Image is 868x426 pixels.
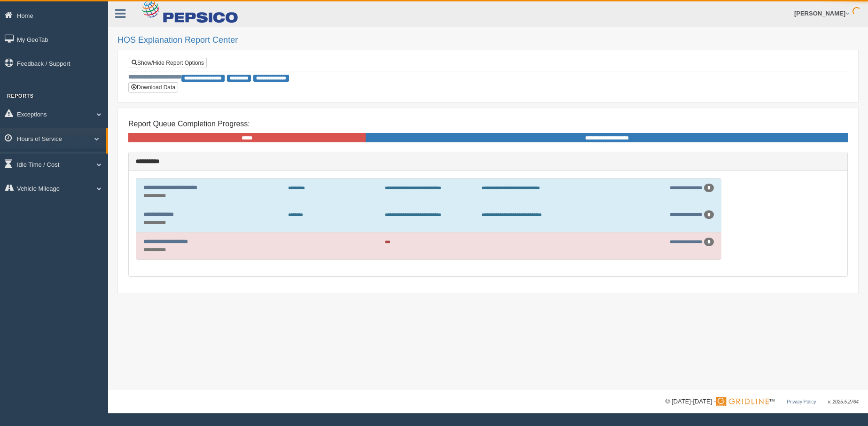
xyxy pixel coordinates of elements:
[129,58,207,68] a: Show/Hide Report Options
[17,152,106,169] a: HOS Explanation Reports
[828,399,859,404] span: v. 2025.5.2764
[128,82,178,93] button: Download Data
[716,397,769,406] img: Gridline
[787,399,816,404] a: Privacy Policy
[665,397,859,407] div: © [DATE]-[DATE] - ™
[117,36,859,45] h2: HOS Explanation Report Center
[128,120,848,128] h4: Report Queue Completion Progress:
